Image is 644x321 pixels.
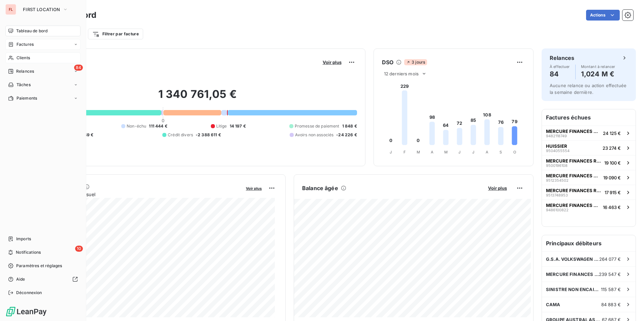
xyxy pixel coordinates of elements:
[546,143,567,149] span: HUISSIER
[486,185,509,191] button: Voir plus
[546,287,601,292] span: SINISTRE NON ENCAISSE
[16,236,31,242] span: Imports
[546,193,568,197] span: 9513748953
[417,150,420,154] tspan: M
[546,149,570,153] span: 9504055554
[5,274,80,285] a: Aide
[230,123,246,129] span: 14 197 €
[599,272,621,277] span: 239 547 €
[601,287,621,292] span: 115 587 €
[546,302,560,307] span: CAMA
[216,123,227,129] span: Litige
[17,82,31,88] span: Tâches
[546,173,601,178] span: MERCURE FINANCES RECOUVREMENT
[88,29,143,39] button: Filtrer par facture
[295,123,340,129] span: Promesse de paiement
[542,155,636,170] button: MERCURE FINANCES RECOUVREMENT950019610819 100 €
[16,276,25,282] span: Aide
[458,150,460,154] tspan: J
[149,123,167,129] span: 111 444 €
[550,54,574,62] h6: Relances
[621,298,637,314] iframe: Intercom live chat
[542,200,636,214] button: MERCURE FINANCES RECOUVREMENT948610082216 463 €
[5,4,16,15] div: FL
[550,69,570,79] h4: 84
[75,246,83,252] span: 10
[601,302,621,307] span: 84 883 €
[302,184,338,192] h6: Balance âgée
[404,59,427,65] span: 3 jours
[542,235,636,251] h6: Principaux débiteurs
[196,132,221,138] span: -2 388 611 €
[38,191,241,198] span: Chiffre d'affaires mensuel
[546,188,602,193] span: MERCURE FINANCES RECOUVREMENT
[16,28,47,34] span: Tableau de bord
[546,178,569,182] span: 9512354502
[16,263,62,269] span: Paramètres et réglages
[390,150,392,154] tspan: J
[430,150,433,154] tspan: A
[16,290,42,296] span: Déconnexion
[488,185,507,191] span: Voir plus
[342,123,357,129] span: 1 848 €
[546,203,600,208] span: MERCURE FINANCES RECOUVREMENT
[603,175,621,180] span: 19 090 €
[384,71,419,76] span: 12 derniers mois
[38,87,357,108] h2: 1 340 761,05 €
[550,83,626,95] span: Aucune relance ou action effectuée la semaine dernière.
[586,10,620,21] button: Actions
[542,126,636,140] button: MERCURE FINANCES RECOUVREMENT948211874924 125 €
[486,150,488,154] tspan: A
[599,256,621,262] span: 264 077 €
[500,150,502,154] tspan: S
[546,134,567,138] span: 9482118749
[513,150,516,154] tspan: O
[603,145,621,151] span: 23 274 €
[550,65,570,69] span: À effectuer
[546,129,600,134] span: MERCURE FINANCES RECOUVREMENT
[542,170,636,185] button: MERCURE FINANCES RECOUVREMENT951235450219 090 €
[17,55,30,61] span: Clients
[321,59,344,65] button: Voir plus
[403,150,406,154] tspan: F
[74,65,83,71] span: 84
[127,123,146,129] span: Non-échu
[542,109,636,126] h6: Factures échues
[244,185,264,191] button: Voir plus
[23,7,60,12] span: FIRST LOCATION
[444,150,447,154] tspan: M
[17,95,37,101] span: Paiements
[542,185,636,200] button: MERCURE FINANCES RECOUVREMENT951374895317 915 €
[382,58,393,66] h6: DSO
[246,186,262,191] span: Voir plus
[546,256,599,262] span: G.S.A. VOLKSWAGEN / PV
[603,131,621,136] span: 24 125 €
[546,208,569,212] span: 9486100822
[323,60,342,65] span: Voir plus
[581,65,615,69] span: Montant à relancer
[604,160,621,166] span: 19 100 €
[336,132,357,138] span: -24 226 €
[168,132,193,138] span: Crédit divers
[605,190,621,195] span: 17 915 €
[472,150,474,154] tspan: J
[603,205,621,210] span: 16 463 €
[5,306,47,317] img: Logo LeanPay
[162,118,164,123] span: 0
[295,132,333,138] span: Avoirs non associés
[16,249,41,255] span: Notifications
[542,140,636,155] button: HUISSIER950405555423 274 €
[546,164,568,168] span: 9500196108
[16,68,34,74] span: Relances
[546,158,602,164] span: MERCURE FINANCES RECOUVREMENT
[581,69,615,79] h4: 1,024 M €
[546,272,599,277] span: MERCURE FINANCES RECOUVREMENT
[17,41,34,47] span: Factures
